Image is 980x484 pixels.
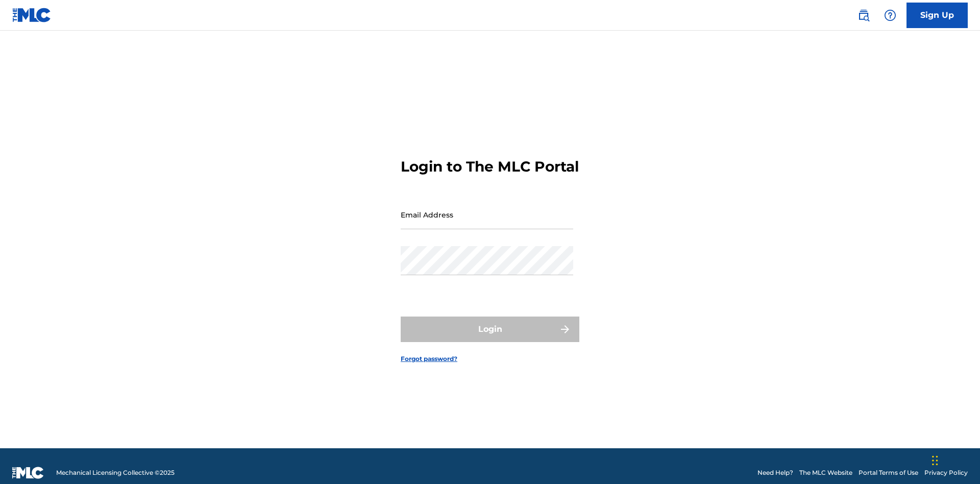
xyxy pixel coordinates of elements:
span: Mechanical Licensing Collective © 2025 [56,468,175,477]
a: Public Search [853,5,874,26]
img: logo [12,467,44,479]
a: The MLC Website [799,468,852,477]
iframe: Chat Widget [929,435,980,484]
img: help [884,9,896,21]
h3: Login to The MLC Portal [401,158,579,176]
a: Need Help? [757,468,793,477]
a: Sign Up [906,3,968,28]
div: Help [880,5,900,26]
a: Privacy Policy [924,468,968,477]
a: Forgot password? [401,354,457,364]
img: MLC Logo [12,8,52,22]
img: search [857,9,870,21]
a: Portal Terms of Use [859,468,918,477]
div: Drag [932,445,938,476]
